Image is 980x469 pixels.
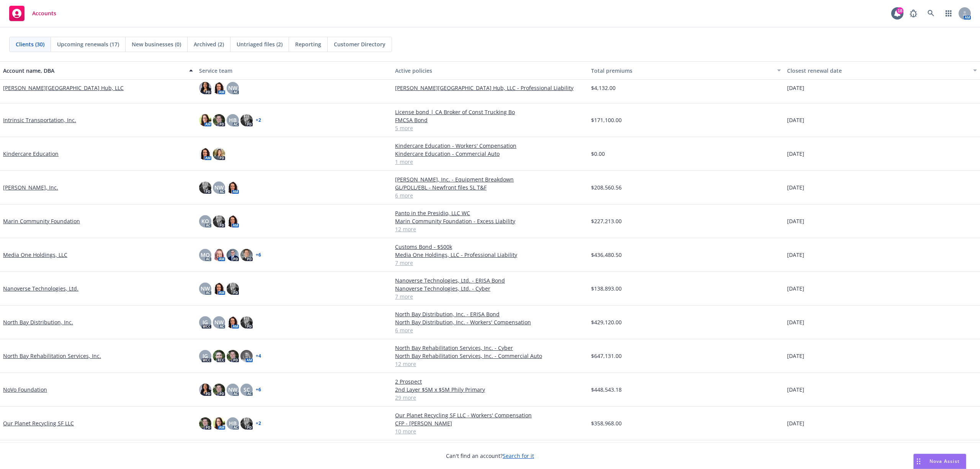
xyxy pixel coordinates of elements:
[213,283,225,295] img: photo
[923,6,939,21] a: Search
[395,116,585,124] a: FMCSA Bond
[3,386,47,394] a: NoVo Foundation
[787,116,804,124] span: [DATE]
[256,354,261,358] a: + 4
[395,419,585,427] a: CFP - [PERSON_NAME]
[227,283,239,295] img: photo
[913,454,966,469] button: Nova Assist
[228,386,237,394] span: NW
[3,183,58,191] a: [PERSON_NAME], Inc.
[395,284,585,293] a: Nanoverse Technologies, Ltd. - Cyber
[214,183,224,191] span: NW
[203,318,208,326] span: JG
[787,284,804,293] span: [DATE]
[132,40,181,48] span: New businesses (0)
[395,360,585,368] a: 12 more
[3,284,78,293] a: Nanoverse Technologies, Ltd.
[256,421,261,426] a: + 2
[591,251,622,259] span: $436,480.50
[203,352,208,360] span: JG
[194,40,224,48] span: Archived (2)
[214,318,224,326] span: NW
[446,452,534,460] span: Can't find an account?
[199,148,211,160] img: photo
[787,352,804,360] span: [DATE]
[787,67,969,75] div: Closest renewal date
[591,284,622,293] span: $138,893.00
[3,251,67,259] a: Media One Holdings, LLC
[395,124,585,132] a: 5 more
[201,217,209,225] span: KO
[591,116,622,124] span: $171,100.00
[395,243,585,251] a: Customs Bond - $500k
[16,40,44,48] span: Clients (30)
[591,150,605,158] span: $0.00
[588,61,784,80] button: Total premiums
[787,183,804,191] span: [DATE]
[787,386,804,394] span: [DATE]
[392,61,588,80] button: Active policies
[591,318,622,326] span: $429,120.00
[57,40,119,48] span: Upcoming renewals (17)
[256,387,261,392] a: + 6
[787,84,804,92] span: [DATE]
[591,217,622,225] span: $227,213.00
[395,276,585,284] a: Nanoverse Technologies, Ltd. - ERISA Bond
[3,84,124,92] a: [PERSON_NAME][GEOGRAPHIC_DATA] Hub, LLC
[196,61,392,80] button: Service team
[941,6,956,21] a: Switch app
[3,217,80,225] a: Marin Community Foundation
[227,249,239,261] img: photo
[906,6,921,21] a: Report a Bug
[787,251,804,259] span: [DATE]
[3,318,73,326] a: North Bay Distribution, Inc.
[591,386,622,394] span: $448,543.18
[395,225,585,233] a: 12 more
[787,419,804,427] span: [DATE]
[213,114,225,126] img: photo
[787,318,804,326] span: [DATE]
[395,217,585,225] a: Marin Community Foundation - Excess Liability
[395,84,585,92] a: [PERSON_NAME][GEOGRAPHIC_DATA] Hub, LLC - Professional Liability
[395,326,585,334] a: 6 more
[395,259,585,267] a: 7 more
[213,350,225,362] img: photo
[256,118,261,123] a: + 2
[213,417,225,430] img: photo
[227,181,239,194] img: photo
[787,217,804,225] span: [DATE]
[784,61,980,80] button: Closest renewal date
[199,181,211,194] img: photo
[591,67,773,75] div: Total premiums
[395,183,585,191] a: GL/POLL/EBL - Newfront files SL T&F
[6,3,59,24] a: Accounts
[240,350,253,362] img: photo
[237,40,283,48] span: Untriaged files (2)
[213,215,225,227] img: photo
[929,458,960,464] span: Nova Assist
[395,377,585,386] a: 2 Prospect
[199,82,211,94] img: photo
[591,352,622,360] span: $647,131.00
[229,116,237,124] span: HB
[591,419,622,427] span: $358,968.00
[240,249,253,261] img: photo
[295,40,321,48] span: Reporting
[3,116,76,124] a: Intrinsic Transportation, Inc.
[213,384,225,396] img: photo
[213,249,225,261] img: photo
[395,310,585,318] a: North Bay Distribution, Inc. - ERISA Bond
[213,82,225,94] img: photo
[334,40,385,48] span: Customer Directory
[199,384,211,396] img: photo
[243,386,250,394] span: SC
[240,114,253,126] img: photo
[395,158,585,166] a: 1 more
[227,350,239,362] img: photo
[199,67,389,75] div: Service team
[591,183,622,191] span: $208,560.56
